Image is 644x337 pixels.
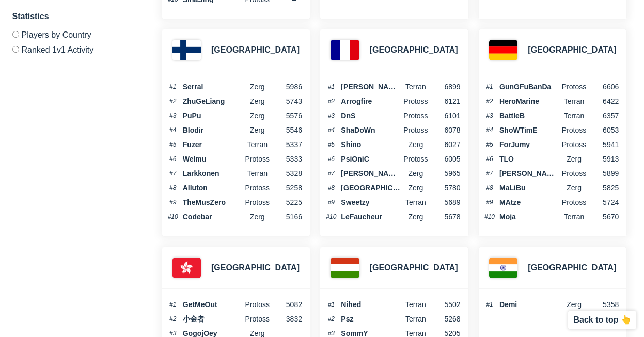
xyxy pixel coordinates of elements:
label: Players by Country [12,31,136,42]
span: #9 [167,199,179,205]
span: #5 [325,141,337,148]
span: #1 [325,84,337,90]
span: Zerg [242,83,272,90]
span: #9 [484,199,495,205]
span: Zerg [242,213,272,220]
span: Larkkonen [183,170,243,177]
span: Codebar [183,213,243,220]
span: #3 [484,113,495,119]
span: 6053 [589,126,619,134]
span: Protoss [242,184,272,191]
span: Protoss [242,199,272,206]
span: ShaDoWn [341,126,401,134]
span: 5743 [272,98,302,105]
span: 6606 [589,83,619,90]
span: 5546 [272,126,302,134]
span: Zerg [559,301,589,308]
span: BattleB [499,112,559,119]
span: 6005 [431,155,461,163]
span: #4 [484,127,495,133]
span: #2 [325,316,337,322]
span: 5258 [272,184,302,191]
span: 5576 [272,112,302,119]
span: 5358 [589,301,619,308]
span: HeroMarine [499,98,559,105]
span: #5 [167,141,179,148]
span: PsiOniC [341,155,401,163]
span: 6422 [589,98,619,105]
span: Protoss [242,315,272,323]
span: 5166 [272,213,302,220]
span: Protoss [401,155,431,163]
span: Blodir [183,126,243,134]
span: #5 [484,141,495,148]
span: Protoss [559,141,589,148]
span: Serral [183,83,243,90]
span: Protoss [559,170,589,177]
span: #8 [167,185,179,191]
span: Nihed [341,301,401,308]
span: #10 [484,214,495,220]
span: #2 [325,98,337,104]
span: 5082 [272,301,302,308]
span: #3 [167,330,179,336]
span: #6 [167,156,179,162]
h3: [GEOGRAPHIC_DATA] [211,262,300,274]
span: Zerg [559,184,589,191]
span: PuPu [183,112,243,119]
span: #7 [484,170,495,176]
span: Zerg [401,213,431,220]
span: 3832 [272,315,302,323]
span: [GEOGRAPHIC_DATA] [341,184,401,191]
span: [PERSON_NAME] [341,83,401,90]
span: LeFaucheur [341,213,401,220]
span: protoss [401,112,431,119]
span: 6078 [431,126,461,134]
span: terran [559,213,589,220]
span: #1 [484,84,495,90]
span: protoss [559,126,589,134]
span: Protoss [242,155,272,163]
span: 5689 [431,199,461,206]
span: 5965 [431,170,461,177]
span: Protoss [401,126,431,134]
span: #10 [325,214,337,220]
span: #3 [325,113,337,119]
span: TLO [499,155,559,163]
input: Players by Country [12,31,19,38]
h3: Statistics [12,10,136,23]
span: #2 [167,98,179,104]
span: TheMusZero [183,199,243,206]
span: ShoWTimE [499,126,559,134]
span: Zerg [242,112,272,119]
span: Zerg [401,184,431,191]
span: Protoss [242,301,272,308]
span: #8 [484,185,495,191]
span: 5780 [431,184,461,191]
span: ForJumy [499,141,559,148]
span: Welmu [183,155,243,163]
span: Terran [242,170,272,177]
span: Psz [341,315,401,323]
span: Terran [559,112,589,119]
h3: [GEOGRAPHIC_DATA] [211,44,300,56]
span: #1 [325,301,337,308]
span: #9 [325,199,337,205]
span: Zerg [242,330,272,337]
span: Terran [401,199,431,206]
span: #3 [325,330,337,336]
span: Terran [401,301,431,308]
span: #2 [484,98,495,104]
span: SommY [341,330,401,337]
span: Zerg [242,98,272,105]
span: Zerg [401,170,431,177]
span: 小金者 [183,315,243,323]
span: 5502 [431,301,461,308]
span: GogojOey [183,330,243,337]
span: [PERSON_NAME] [341,170,401,177]
span: 6121 [431,98,461,105]
span: 5268 [431,315,461,323]
span: Terran [401,315,431,323]
span: Fuzer [183,141,243,148]
span: #6 [325,156,337,162]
